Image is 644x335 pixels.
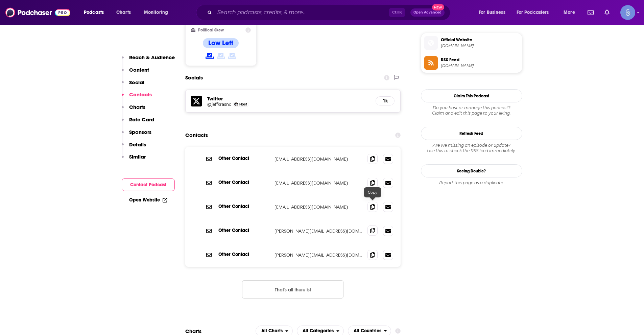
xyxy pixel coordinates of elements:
[620,5,635,20] button: Show profile menu
[421,105,522,116] div: Claim and edit this page to your liking.
[421,180,522,186] div: Report this page as a duplicate.
[185,129,208,142] h2: Contacts
[303,329,334,333] span: All Categories
[559,7,583,18] button: open menu
[122,54,175,67] button: Reach & Audience
[620,5,635,20] span: Logged in as Spiral5-G1
[122,116,154,129] button: Rate Card
[129,116,154,123] p: Rate Card
[410,8,445,17] button: Open AdvancedNew
[441,43,519,48] span: onecommune.com
[602,7,612,18] a: Show notifications dropdown
[129,197,167,203] a: Open Website
[441,37,519,43] span: Official Website
[432,4,444,10] span: New
[218,204,269,209] p: Other Contact
[122,104,145,116] button: Charts
[215,7,389,18] input: Search podcasts, credits, & more...
[198,28,224,32] h2: Political Skew
[129,54,175,61] p: Reach & Audience
[421,89,522,102] button: Claim This Podcast
[129,153,146,160] p: Similar
[122,91,152,104] button: Contacts
[585,7,596,18] a: Show notifications dropdown
[354,329,381,333] span: All Countries
[421,127,522,140] button: Refresh Feed
[275,204,362,210] p: [EMAIL_ADDRESS][DOMAIN_NAME]
[218,228,269,233] p: Other Contact
[112,7,135,18] a: Charts
[218,180,269,185] p: Other Contact
[218,155,269,161] p: Other Contact
[441,57,519,63] span: RSS Feed
[79,7,113,18] button: open menu
[208,39,233,47] h4: Low Left
[275,228,362,234] p: [PERSON_NAME][EMAIL_ADDRESS][DOMAIN_NAME]
[242,280,343,298] button: Nothing here.
[122,153,146,166] button: Similar
[122,79,144,92] button: Social
[564,8,575,17] span: More
[84,8,104,17] span: Podcasts
[129,79,144,86] p: Social
[129,129,151,135] p: Sponsors
[512,7,559,18] button: open menu
[620,5,635,20] img: User Profile
[239,102,247,106] span: Host
[421,143,522,153] div: Are we missing an episode or update? Use this to check the RSS feed immediately.
[5,6,70,19] img: Podchaser - Follow, Share and Rate Podcasts
[129,141,146,148] p: Details
[275,156,362,162] p: [EMAIL_ADDRESS][DOMAIN_NAME]
[139,7,177,18] button: open menu
[122,129,151,141] button: Sponsors
[424,36,519,50] a: Official Website[DOMAIN_NAME]
[129,104,145,110] p: Charts
[474,7,514,18] button: open menu
[185,328,201,334] h2: Charts
[441,63,519,68] span: feeds.megaphone.fm
[129,91,152,98] p: Contacts
[413,11,442,14] span: Open Advanced
[275,180,362,186] p: [EMAIL_ADDRESS][DOMAIN_NAME]
[421,164,522,177] a: Seeing Double?
[207,95,371,102] h5: Twitter
[207,102,232,107] a: @jeffkrasno
[421,105,522,111] span: Do you host or manage this podcast?
[202,5,457,20] div: Search podcasts, credits, & more...
[275,252,362,258] p: [PERSON_NAME][EMAIL_ADDRESS][DOMAIN_NAME]
[479,8,505,17] span: For Business
[122,67,149,79] button: Content
[129,67,149,73] p: Content
[144,8,168,17] span: Monitoring
[218,252,269,257] p: Other Contact
[381,98,389,104] h5: 1k
[122,141,146,154] button: Details
[364,187,381,197] div: Copy
[389,8,405,17] span: Ctrl K
[122,178,175,191] button: Contact Podcast
[116,8,131,17] span: Charts
[424,56,519,70] a: RSS Feed[DOMAIN_NAME]
[234,102,238,106] img: Jeff Krasno
[517,8,549,17] span: For Podcasters
[185,71,203,84] h2: Socials
[261,329,283,333] span: All Charts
